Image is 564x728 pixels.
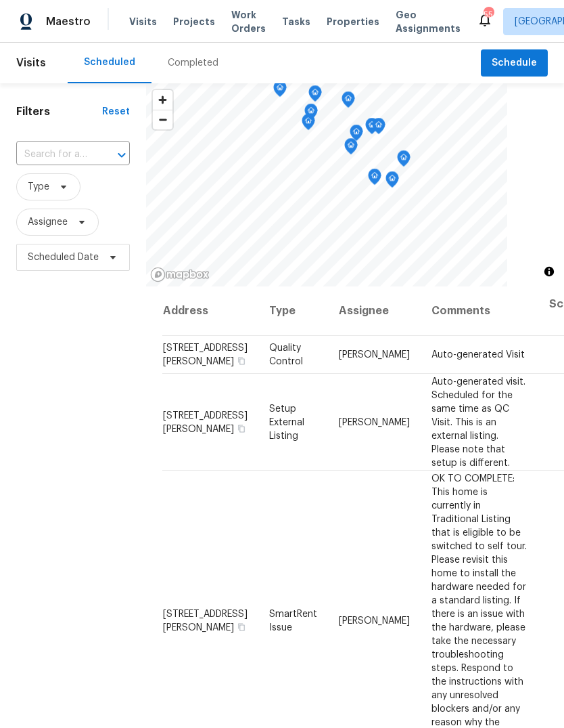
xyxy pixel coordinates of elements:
button: Zoom in [153,90,172,110]
th: Address [162,286,258,336]
div: Map marker [308,85,322,106]
span: [PERSON_NAME] [339,616,410,625]
span: Visits [129,15,157,28]
span: Schedule [492,55,537,72]
div: Map marker [397,150,410,171]
div: Map marker [302,114,315,135]
span: Auto-generated visit. Scheduled for the same time as QC Visit. This is an external listing. Pleas... [431,377,525,467]
span: Properties [327,15,379,28]
a: Mapbox homepage [150,267,210,282]
span: SmartRent Issue [269,609,317,632]
button: Open [112,146,131,165]
input: Search for an address... [16,144,92,165]
button: Toggle attribution [541,263,557,280]
button: Zoom out [153,110,172,129]
span: Maestro [46,15,91,28]
th: Assignee [328,286,421,336]
div: Map marker [372,118,385,139]
div: Map marker [344,138,358,159]
div: Map marker [385,171,399,192]
h1: Filters [16,105,102,119]
span: Geo Assignments [396,8,461,35]
button: Schedule [481,49,548,77]
span: Tasks [282,17,310,26]
span: Zoom out [153,110,172,129]
span: [PERSON_NAME] [339,350,410,360]
div: Map marker [304,104,318,125]
span: [STREET_ADDRESS][PERSON_NAME] [163,609,248,632]
button: Copy Address [235,620,248,633]
div: Map marker [368,169,381,190]
div: Map marker [365,118,379,139]
span: Scheduled Date [28,251,99,264]
span: Auto-generated Visit [431,350,525,360]
span: Work Orders [231,8,266,35]
div: Reset [102,105,130,119]
span: [STREET_ADDRESS][PERSON_NAME] [163,410,248,433]
span: Visits [16,48,46,78]
canvas: Map [146,83,507,286]
button: Copy Address [235,355,248,367]
div: Map marker [350,125,363,146]
span: [PERSON_NAME] [339,417,410,427]
span: Type [28,180,49,194]
th: Comments [421,286,538,336]
span: Toggle attribution [545,264,553,279]
span: Setup External Listing [269,404,304,440]
span: Quality Control [269,343,303,366]
span: Assignee [28,215,68,229]
span: Projects [173,15,215,28]
div: Map marker [273,81,287,102]
div: Completed [168,56,218,70]
th: Type [258,286,328,336]
div: 55 [484,8,493,22]
button: Copy Address [235,422,248,434]
span: [STREET_ADDRESS][PERSON_NAME] [163,343,248,366]
div: Map marker [342,91,355,112]
div: Scheduled [84,56,135,69]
